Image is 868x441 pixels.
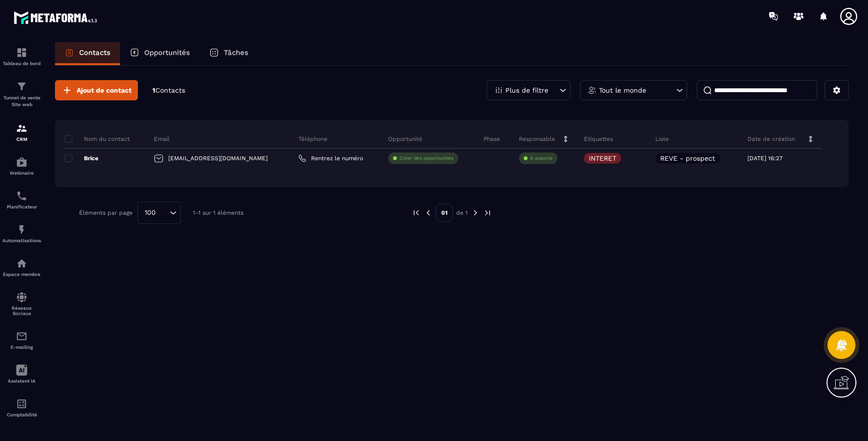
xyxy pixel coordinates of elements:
p: À associe [530,155,553,162]
p: Brice [65,154,98,162]
p: [DATE] 16:27 [747,155,783,162]
p: de 1 [456,209,468,217]
p: Tout le monde [599,87,646,94]
p: Éléments par page [79,209,133,216]
a: social-networksocial-networkRéseaux Sociaux [2,284,41,323]
a: formationformationCRM [2,115,41,149]
p: Téléphone [298,135,327,143]
img: prev [412,208,420,217]
img: social-network [16,291,27,303]
p: 1-1 sur 1 éléments [193,209,244,216]
p: Assistant IA [2,378,41,384]
img: formation [16,123,27,134]
p: Créer des opportunités [399,155,453,162]
img: next [471,208,480,217]
p: Opportunités [144,48,190,57]
span: Contacts [155,86,185,94]
p: 01 [436,204,453,222]
img: automations [16,156,27,168]
img: automations [16,258,27,269]
p: Date de création [747,135,795,143]
div: Search for option [137,202,181,224]
img: next [483,208,492,217]
p: Comptabilité [2,412,41,417]
a: automationsautomationsWebinaire [2,149,41,183]
p: Tableau de bord [2,61,41,66]
img: email [16,331,27,342]
img: logo [14,9,100,27]
p: Email [154,135,170,143]
button: Ajout de contact [55,80,138,100]
img: scheduler [16,190,27,202]
a: Tâches [200,42,258,65]
p: Opportunité [388,135,422,143]
p: Responsable [519,135,555,143]
p: Espace membre [2,272,41,277]
p: Planificateur [2,204,41,209]
p: Tunnel de vente Site web [2,95,41,108]
img: accountant [16,398,27,410]
img: automations [16,224,27,235]
p: Étiquettes [584,135,613,143]
a: formationformationTableau de bord [2,40,41,73]
p: INTERET [589,155,616,162]
p: Réseaux Sociaux [2,305,41,316]
a: Opportunités [120,42,200,65]
span: 100 [141,207,159,218]
p: CRM [2,137,41,142]
a: Contacts [55,42,120,65]
p: Liste [655,135,669,143]
p: Nom du contact [65,135,130,143]
a: formationformationTunnel de vente Site web [2,73,41,115]
a: automationsautomationsEspace membre [2,250,41,284]
p: Phase [484,135,500,143]
a: accountantaccountantComptabilité [2,391,41,425]
a: schedulerschedulerPlanificateur [2,183,41,217]
img: prev [424,208,433,217]
p: REVE - prospect [660,155,715,162]
p: Automatisations [2,238,41,243]
p: Plus de filtre [505,87,548,94]
p: Webinaire [2,170,41,176]
a: Assistant IA [2,357,41,391]
input: Search for option [159,207,167,218]
p: 1 [152,86,185,95]
p: Contacts [79,48,110,57]
span: Ajout de contact [77,85,132,95]
img: formation [16,47,27,58]
a: emailemailE-mailing [2,323,41,357]
img: formation [16,81,27,92]
p: E-mailing [2,345,41,350]
p: Tâches [224,48,248,57]
a: automationsautomationsAutomatisations [2,217,41,250]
